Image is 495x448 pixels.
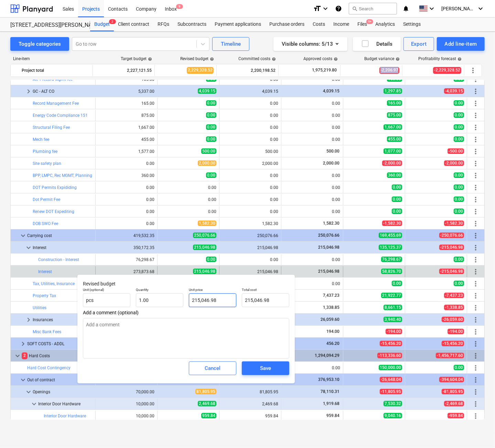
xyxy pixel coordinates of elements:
[318,245,340,250] span: 215,046.98
[387,136,402,142] span: 455.00
[33,137,49,142] a: Mech fee
[326,149,340,154] span: 500.00
[284,209,340,214] div: 0.00
[472,256,480,264] span: More actions
[454,124,464,130] span: 0.00
[472,147,480,156] span: More actions
[221,40,241,48] div: Timeline
[83,288,130,293] p: Unit (optional)
[260,364,271,373] div: Save
[309,18,329,31] div: Costs
[472,111,480,120] span: More actions
[472,412,480,420] span: More actions
[381,257,402,262] span: 76,298.67
[329,18,353,31] a: Income
[472,183,480,192] span: More actions
[222,137,278,142] div: 0.00
[352,6,357,11] span: search
[33,197,60,202] a: Dot Permit Fee
[444,40,477,48] div: Add line-item
[10,37,69,51] button: Toggle categories
[382,160,402,166] span: -2,000.00
[33,387,93,397] div: Openings
[98,89,154,94] div: 5,337.00
[222,101,278,106] div: 0.00
[33,125,70,130] a: Structural Filing Fee
[206,100,216,106] span: 0.00
[439,269,464,274] span: -215,046.98
[33,209,74,214] a: Renew DOT Expediting
[472,376,480,384] span: More actions
[141,137,154,142] div: 455.00
[379,245,402,250] span: 135,125.37
[146,185,154,190] div: 0.00
[384,401,402,406] span: 7,530.32
[222,414,278,418] div: 959.84
[454,197,464,202] span: 0.00
[206,124,216,130] span: 0.00
[27,230,93,241] div: Carrying cost
[326,341,340,346] span: 456.20
[382,221,402,226] span: -1,582.30
[222,125,278,130] div: 0.00
[418,56,462,61] div: Profitability forecast
[379,365,402,370] span: 150,000.00
[448,413,464,418] span: -959.84
[146,221,154,226] div: 0.00
[284,366,340,370] div: 0.00
[222,245,278,250] div: 215,046.98
[222,89,278,94] div: 4,039.15
[33,113,88,118] a: Energy Code Compliance 151
[454,100,464,106] span: 0.00
[392,281,402,286] span: 0.00
[322,305,340,310] span: 1,338.85
[201,413,216,418] span: 959.84
[361,40,392,48] div: Details
[33,293,56,298] a: Property Tax
[33,305,46,310] a: Utilities
[454,184,464,190] span: 0.00
[448,329,464,334] span: -194.00
[472,268,480,276] span: More actions
[444,401,464,406] span: -2,469.68
[222,402,278,406] div: 2,469.68
[442,317,464,322] span: -26,059.60
[198,88,216,94] span: 4,039.15
[472,400,480,408] span: More actions
[38,269,52,274] a: Interest
[24,87,33,96] span: keyboard_arrow_right
[380,341,402,346] span: -15,456.20
[206,172,216,178] span: 0.00
[138,149,154,154] div: 1,577.00
[384,305,402,310] span: 8,661.15
[90,18,114,31] div: Budget
[472,99,480,108] span: More actions
[198,401,216,406] span: 2,469.68
[381,293,402,298] span: 21,922.77
[314,353,340,358] span: 1,294,094.29
[83,280,289,288] p: Revised budget
[27,338,93,349] div: SOFT COSTS - ADDL
[141,101,154,106] div: 165.00
[153,18,173,31] a: RFQs
[380,377,402,382] span: -26,648.04
[472,220,480,228] span: More actions
[399,18,425,31] a: Settings
[24,316,33,324] span: keyboard_arrow_right
[392,184,402,190] span: 0.00
[114,18,153,31] div: Client contract
[180,56,214,61] div: Revised budget
[318,233,340,238] span: 250,076.66
[98,402,154,406] div: 10,000.00
[33,185,77,190] a: DOT Permits Expididing
[195,389,216,394] span: 81,805.95
[109,19,116,24] span: 2
[136,414,154,418] div: 10,000.00
[349,3,397,14] button: Search
[193,245,216,250] span: 215,046.98
[208,197,216,202] div: 0.00
[326,413,340,418] span: 959.84
[206,136,216,142] span: 0.00
[353,18,371,31] a: Files9+
[141,173,154,178] div: 360.00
